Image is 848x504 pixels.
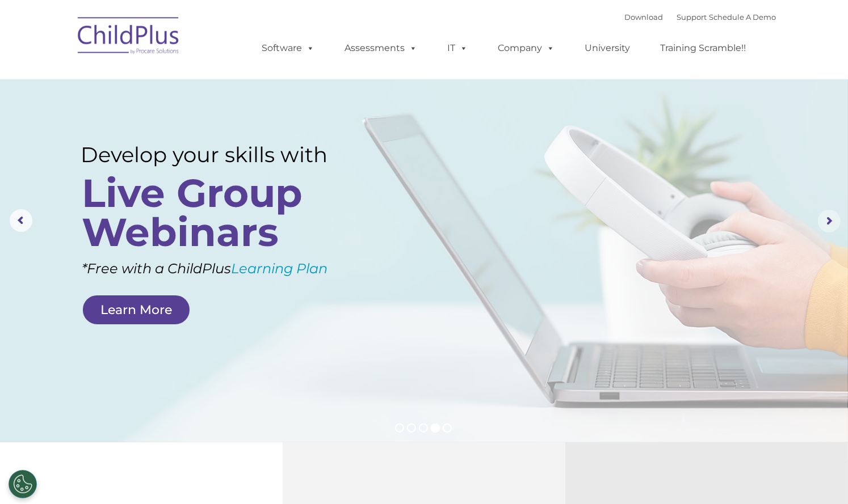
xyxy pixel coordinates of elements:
[709,12,776,22] a: Schedule A Demo
[624,12,776,22] font: |
[624,12,663,22] a: Download
[72,9,186,66] img: ChildPlus by Procare Solutions
[250,37,326,60] a: Software
[9,470,37,498] button: Cookies Settings
[231,260,328,277] a: Learning Plan
[158,75,192,83] span: Last name
[82,256,381,281] rs-layer: *Free with a ChildPlus
[573,37,641,60] a: University
[663,382,848,504] iframe: Chat Widget
[333,37,429,60] a: Assessments
[83,295,190,324] a: Learn More
[486,37,566,60] a: Company
[649,37,757,60] a: Training Scramble!!
[677,12,707,22] a: Support
[436,37,479,60] a: IT
[82,173,358,252] rs-layer: Live Group Webinars
[81,142,361,167] rs-layer: Develop your skills with
[158,121,206,130] span: Phone number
